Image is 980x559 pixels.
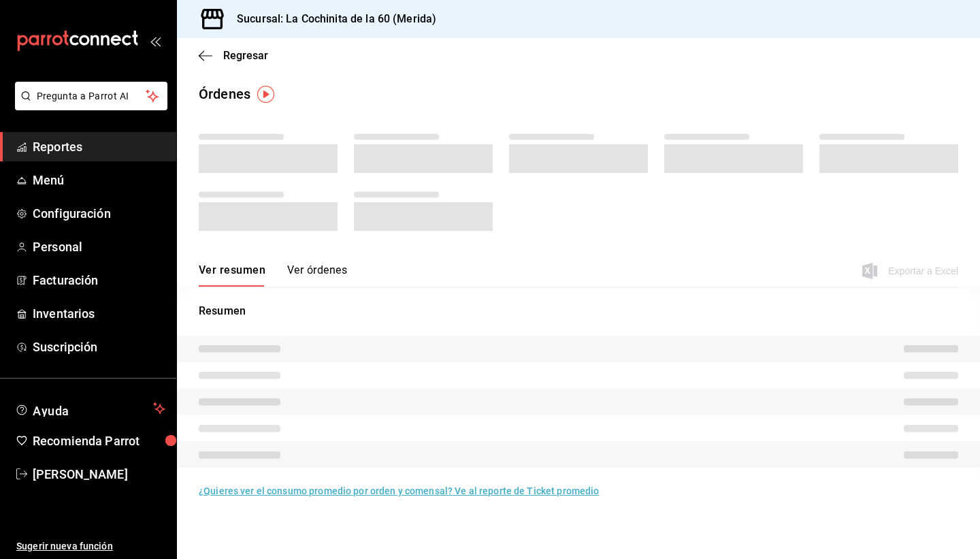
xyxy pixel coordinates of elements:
span: [PERSON_NAME] [33,465,165,483]
span: Recomienda Parrot [33,432,165,450]
span: Regresar [223,49,268,62]
span: Sugerir nueva función [16,539,165,554]
span: Personal [33,238,165,256]
span: Menú [33,171,165,189]
span: Pregunta a Parrot AI [37,89,146,103]
button: open_drawer_menu [150,35,161,46]
div: navigation tabs [199,263,347,287]
h3: Sucursal: La Cochinita de la 60 (Merida) [226,11,436,27]
span: Configuración [33,204,165,223]
button: Ver resumen [199,263,265,287]
span: Facturación [33,271,165,289]
button: Pregunta a Parrot AI [15,82,167,110]
div: Órdenes [199,84,250,104]
span: Reportes [33,138,165,156]
a: Pregunta a Parrot AI [10,99,167,113]
button: Regresar [199,49,268,62]
img: Tooltip marker [257,86,274,103]
button: Ver órdenes [287,263,347,287]
p: Resumen [199,303,958,319]
span: Suscripción [33,338,165,356]
span: Inventarios [33,304,165,323]
a: ¿Quieres ver el consumo promedio por orden y comensal? Ve al reporte de Ticket promedio [199,485,599,496]
span: Ayuda [33,400,148,417]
